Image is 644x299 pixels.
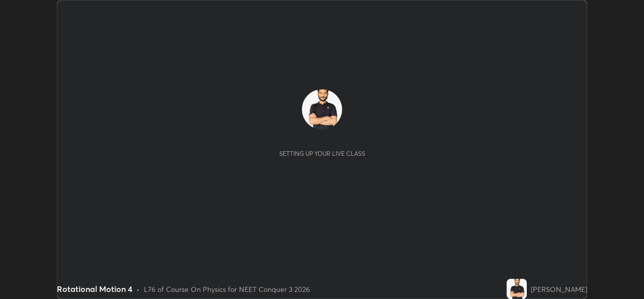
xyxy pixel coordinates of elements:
div: L76 of Course On Physics for NEET Conquer 3 2026 [144,284,310,294]
div: [PERSON_NAME] [531,284,587,294]
div: Rotational Motion 4 [57,283,132,295]
img: 9b132aa6584040628f3b4db6e16b22c9.jpg [302,89,342,130]
div: • [136,284,140,294]
div: Setting up your live class [279,150,365,157]
img: 9b132aa6584040628f3b4db6e16b22c9.jpg [507,279,527,299]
